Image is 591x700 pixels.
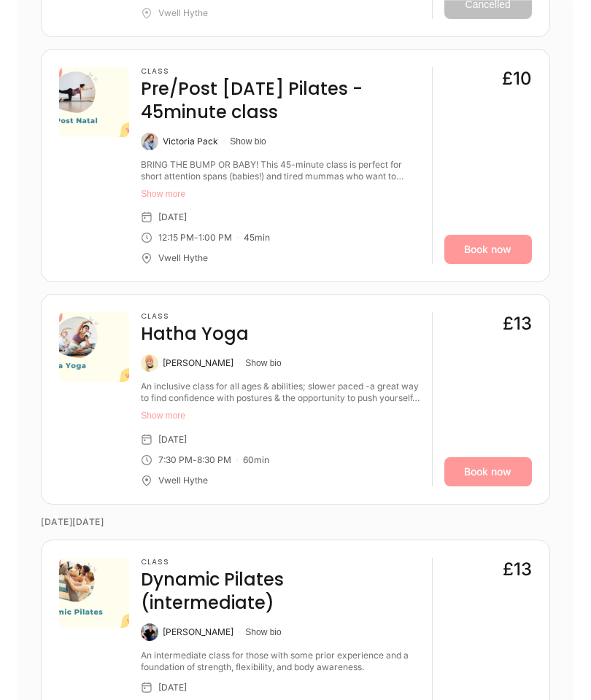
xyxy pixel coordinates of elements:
[503,312,532,335] div: £13
[141,159,420,182] div: BRING THE BUMP OR BABY! This 45-minute class is perfect for short attention spans (babies!) and t...
[158,211,187,223] div: [DATE]
[163,136,218,147] div: Victoria Pack
[41,505,549,540] time: [DATE][DATE]
[158,252,208,264] div: Vwell Hythe
[444,235,532,264] a: Book now
[59,312,129,382] img: 53d83a91-d805-44ac-b3fe-e193bac87da4.png
[193,454,197,466] div: -
[141,188,420,200] button: Show more
[158,475,208,486] div: Vwell Hythe
[194,232,198,244] div: -
[59,558,129,628] img: ae0a0597-cc0d-4c1f-b89b-51775b502e7a.png
[59,67,129,137] img: a7d7b00d-089a-4303-8a86-b2b7c6960e9e.png
[141,650,420,673] div: An intermediate class for those with some prior experience and a foundation of strength, flexibil...
[502,67,532,90] div: £10
[243,454,269,466] div: 60 min
[158,232,194,244] div: 12:15 PM
[244,232,270,244] div: 45 min
[141,77,420,124] h4: Pre/Post [DATE] Pilates - 45minute class
[245,626,281,638] button: Show bio
[503,558,532,581] div: £13
[163,357,233,369] div: [PERSON_NAME]
[158,682,187,693] div: [DATE]
[141,354,158,372] img: Kate Alexander
[141,312,249,321] h3: Class
[158,434,187,446] div: [DATE]
[141,558,420,567] h3: Class
[141,410,420,421] button: Show more
[197,454,231,466] div: 8:30 PM
[198,232,232,244] div: 1:00 PM
[163,626,233,638] div: [PERSON_NAME]
[444,457,532,486] a: Book now
[141,623,158,641] img: Svenja O'Connor
[245,357,281,369] button: Show bio
[141,67,420,76] h3: Class
[141,381,420,404] div: An inclusive class for all ages & abilities; slower paced -a great way to find confidence with po...
[158,7,208,19] div: Vwell Hythe
[141,133,158,150] img: Victoria Pack
[230,136,266,147] button: Show bio
[141,322,249,346] h4: Hatha Yoga
[158,454,193,466] div: 7:30 PM
[141,568,420,615] h4: Dynamic Pilates (intermediate)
